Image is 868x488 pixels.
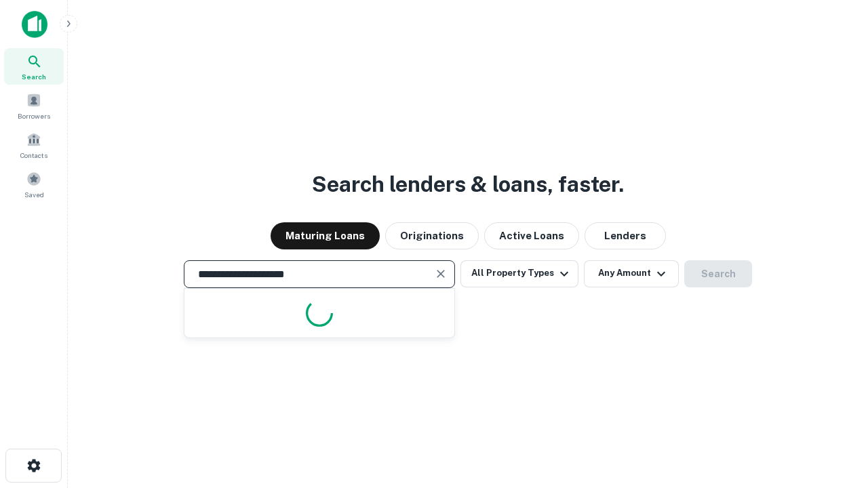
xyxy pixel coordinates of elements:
[22,11,47,38] img: capitalize-icon.png
[4,48,64,85] a: Search
[484,222,579,249] button: Active Loans
[431,264,450,283] button: Clear
[22,71,46,82] span: Search
[385,222,479,249] button: Originations
[4,166,64,203] a: Saved
[584,260,679,287] button: Any Amount
[312,168,624,201] h3: Search lenders & loans, faster.
[20,150,47,161] span: Contacts
[18,110,50,121] span: Borrowers
[585,222,666,249] button: Lenders
[4,87,64,124] a: Borrowers
[460,260,578,287] button: All Property Types
[24,189,44,200] span: Saved
[4,127,64,163] a: Contacts
[800,336,868,401] iframe: Chat Widget
[271,222,380,249] button: Maturing Loans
